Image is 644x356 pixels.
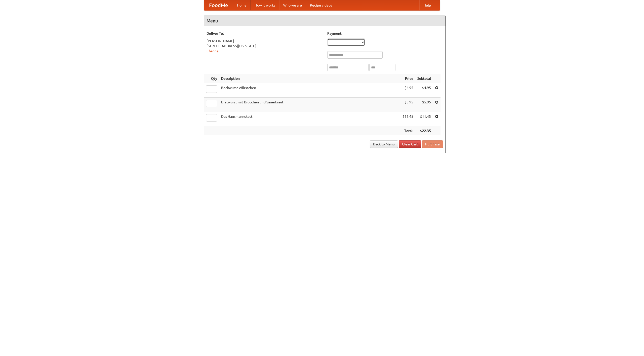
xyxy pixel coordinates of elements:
[204,74,219,83] th: Qty
[306,0,336,10] a: Recipe videos
[370,140,398,148] a: Back to Menu
[415,74,433,83] th: Subtotal
[207,44,322,49] div: [STREET_ADDRESS][US_STATE]
[399,140,421,148] a: Clear Cart
[415,98,433,112] td: $5.95
[204,0,233,10] a: FoodMe
[219,74,400,83] th: Description
[400,83,415,98] td: $4.95
[419,0,435,10] a: Help
[422,140,443,148] button: Purchase
[415,83,433,98] td: $4.95
[219,83,400,98] td: Bockwurst Würstchen
[327,31,443,36] h5: Payment:
[400,74,415,83] th: Price
[204,16,446,26] h4: Menu
[400,98,415,112] td: $5.95
[219,98,400,112] td: Bratwurst mit Brötchen und Sauerkraut
[207,49,219,53] a: Change
[400,126,415,136] th: Total:
[400,112,415,126] td: $11.45
[207,38,322,44] div: [PERSON_NAME]
[251,0,279,10] a: How it works
[279,0,306,10] a: Who we are
[233,0,251,10] a: Home
[219,112,400,126] td: Das Hausmannskost
[415,126,433,136] th: $22.35
[415,112,433,126] td: $11.45
[207,31,322,36] h5: Deliver To:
